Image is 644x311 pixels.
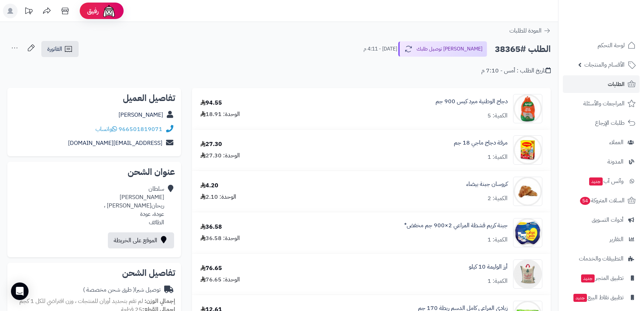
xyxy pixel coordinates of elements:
[436,97,508,106] a: دجاج الوطنية مبرد كيس 900 جم
[563,75,640,93] a: الطلبات
[466,180,508,188] a: كروسان جبنة بيضاء
[563,172,640,190] a: وآتس آبجديد
[108,232,174,248] a: الموقع على الخريطة
[608,79,625,89] span: الطلبات
[563,114,640,132] a: طلبات الإرجاع
[200,140,222,149] div: 27.30
[19,297,143,306] span: لم تقم بتحديد أوزان للمنتجات ، وزن افتراضي للكل 1 كجم
[118,125,162,134] a: 966501819071
[563,95,640,112] a: المراجعات والأسئلة
[454,139,508,147] a: مرقة دجاج ماجي 18 جم
[487,277,508,285] div: الكمية: 1
[563,250,640,267] a: التطبيقات والخدمات
[610,234,624,244] span: التقارير
[364,45,397,53] small: [DATE] - 4:11 م
[95,125,117,134] a: واتساب
[68,139,162,147] a: [EMAIL_ADDRESS][DOMAIN_NAME]
[200,110,240,119] div: الوحدة: 18.91
[13,269,175,277] h2: تفاصيل الشحن
[581,274,595,282] span: جديد
[513,135,542,165] img: 424212d77947f471e897dbe5b5ff11122150-90x90.jpg
[588,176,624,186] span: وآتس آب
[563,211,640,229] a: أدوات التسويق
[573,294,587,302] span: جديد
[469,263,508,271] a: أرز الوليمة 10 كيلو
[563,269,640,287] a: تطبيق المتجرجديد
[47,45,62,53] span: الفاتورة
[87,7,99,15] span: رفيق
[404,221,508,230] a: جبنة كريم قشطة المراعي 2×900 جم مخفض*
[200,223,222,231] div: 36.58
[104,185,164,226] div: سلطان [PERSON_NAME] ريحان[PERSON_NAME] ، عودة، عودة الطائف
[200,193,236,201] div: الوحدة: 2.10
[573,292,624,303] span: تطبيق نقاط البيع
[580,197,590,205] span: 54
[11,282,29,300] div: Open Intercom Messenger
[398,41,487,57] button: [PERSON_NAME] توصيل طلبك
[563,192,640,209] a: السلات المتروكة54
[13,168,175,176] h2: عنوان الشحن
[513,259,542,289] img: 1664173815-247df28b-d8de-45f4-8b1b-a52415b22e55-thumbnail-500x500-90x90.png
[13,94,175,102] h2: تفاصيل العميل
[607,157,624,167] span: المدونة
[563,37,640,54] a: لوحة التحكم
[487,153,508,161] div: الكمية: 1
[200,151,240,160] div: الوحدة: 27.30
[200,264,222,273] div: 76.65
[580,273,624,283] span: تطبيق المتجر
[609,137,624,147] span: العملاء
[200,99,222,107] div: 94.55
[509,26,551,35] a: العودة للطلبات
[563,289,640,306] a: تطبيق نقاط البيعجديد
[513,177,542,206] img: 1664438862-%D8%AA%D9%86%D8%B2%D9%8A%D9%84%20(6)-90x90.jpg
[487,236,508,244] div: الكمية: 1
[200,181,218,190] div: 4.20
[563,153,640,171] a: المدونة
[83,285,135,294] span: ( طرق شحن مخصصة )
[200,234,240,243] div: الوحدة: 36.58
[595,118,625,128] span: طلبات الإرجاع
[487,194,508,203] div: الكمية: 2
[584,60,625,70] span: الأقسام والمنتجات
[41,41,79,57] a: الفاتورة
[509,26,542,35] span: العودة للطلبات
[513,218,542,247] img: 1679133576-39332acdbbe9027e0c2bc87974e0b79b0a84-550x550-90x90.jpg
[102,4,116,18] img: ai-face.png
[495,42,551,57] h2: الطلب #38365
[592,215,624,225] span: أدوات التسويق
[487,112,508,120] div: الكمية: 5
[19,4,38,20] a: تحديثات المنصة
[563,231,640,248] a: التقارير
[583,98,625,109] span: المراجعات والأسئلة
[513,94,542,123] img: 1675686831-0owLz0quc0e8cVaJiod0kGzI9Iv4Rju6xN8sFUJI-90x90.jpg
[589,177,603,186] span: جديد
[563,134,640,151] a: العملاء
[83,286,161,294] div: توصيل شبرا
[481,67,551,75] div: تاريخ الطلب : أمس - 7:10 م
[579,195,625,206] span: السلات المتروكة
[200,276,240,284] div: الوحدة: 76.65
[118,110,163,119] a: [PERSON_NAME]
[594,20,637,35] img: logo-2.png
[598,40,625,50] span: لوحة التحكم
[144,297,175,306] strong: إجمالي الوزن:
[579,254,624,264] span: التطبيقات والخدمات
